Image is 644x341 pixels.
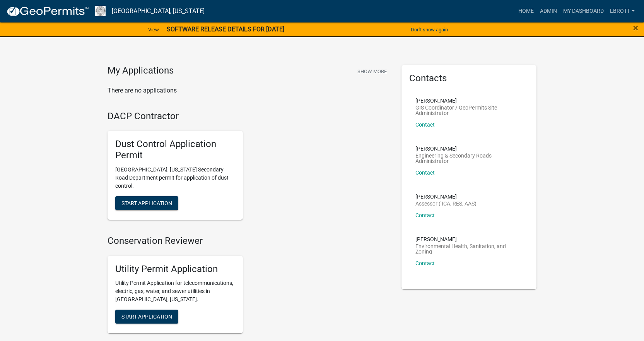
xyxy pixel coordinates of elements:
[115,264,235,275] h5: Utility Permit Application
[115,166,235,190] p: [GEOGRAPHIC_DATA], [US_STATE] Secondary Road Department permit for application of dust control.
[115,310,178,324] button: Start Application
[95,6,106,16] img: Franklin County, Iowa
[415,170,435,176] a: Contact
[560,4,607,19] a: My Dashboard
[607,4,638,19] a: Lbrott
[415,105,523,116] p: GIS Coordinator / GeoPermits Site Administrator
[108,235,390,247] h4: Conservation Reviewer
[112,5,205,18] a: [GEOGRAPHIC_DATA], [US_STATE]
[354,65,390,78] button: Show More
[415,260,435,266] a: Contact
[633,22,638,33] span: ×
[537,4,560,19] a: Admin
[415,212,435,218] a: Contact
[115,196,178,210] button: Start Application
[121,314,172,320] span: Start Application
[415,153,523,164] p: Engineering & Secondary Roads Administrator
[115,279,235,303] p: Utility Permit Application for telecommunications, electric, gas, water, and sewer utilities in [...
[145,23,162,36] a: View
[167,26,284,33] strong: SOFTWARE RELEASE DETAILS FOR [DATE]
[108,111,390,122] h4: DACP Contractor
[121,200,172,206] span: Start Application
[415,146,523,151] p: [PERSON_NAME]
[415,122,435,128] a: Contact
[415,236,523,242] p: [PERSON_NAME]
[415,98,523,103] p: [PERSON_NAME]
[409,73,529,84] h5: Contacts
[108,65,174,77] h4: My Applications
[115,139,235,161] h5: Dust Control Application Permit
[408,23,451,36] button: Don't show again
[415,201,477,206] p: Assessor ( ICA, RES, AAS)
[633,23,638,33] button: Close
[415,194,477,199] p: [PERSON_NAME]
[515,4,537,19] a: Home
[108,86,390,95] p: There are no applications
[415,243,523,254] p: Environmental Health, Sanitation, and Zoning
